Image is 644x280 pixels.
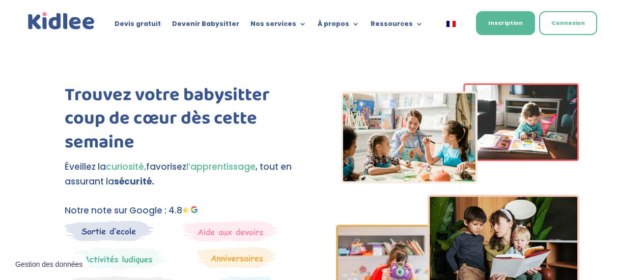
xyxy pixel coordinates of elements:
button: Gestion des données [9,254,89,275]
img: Sortie decole [65,221,154,241]
img: Français [446,21,456,27]
a: Kidlee Logo [26,10,97,32]
a: Devis gratuit [115,20,161,32]
a: Ressources [371,20,423,32]
span: Gestion des données [15,260,82,269]
h1: Trouvez votre babysitter coup de cœur dès cette semaine [65,83,308,160]
img: weekends [183,221,278,242]
a: Devenir Babysitter [172,20,239,32]
p: Notre note sur Google : 4.8 [65,203,308,218]
a: Connexion [539,11,597,35]
p: Éveillez la favorisez , tout en assurant la [65,160,308,189]
span: curiosité, [106,161,146,173]
span: l’apprentissage [186,161,256,173]
a: Inscription [476,11,535,35]
img: logo_kidlee_bleu [26,10,97,32]
a: À propos [318,20,359,32]
strong: sécurité. [114,175,154,188]
a: Nos services [250,20,306,32]
img: Mercredi [65,247,165,270]
img: Anniversaire [197,247,276,268]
